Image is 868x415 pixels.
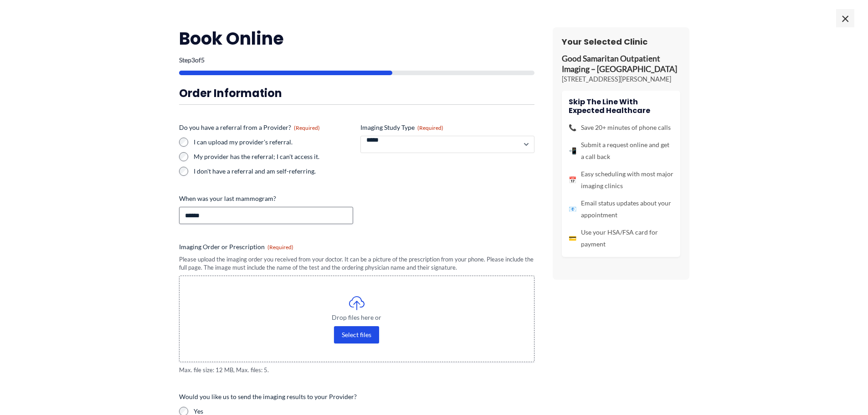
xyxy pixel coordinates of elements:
li: Submit a request online and get a call back [569,139,673,163]
label: Imaging Order or Prescription [179,242,534,251]
label: Imaging Study Type [360,123,534,132]
label: My provider has the referral; I can't access it. [194,152,353,161]
div: Please upload the imaging order you received from your doctor. It can be a picture of the prescri... [179,255,534,272]
p: Good Samaritan Outpatient Imaging – [GEOGRAPHIC_DATA] [562,54,680,75]
label: When was your last mammogram? [179,194,353,203]
span: 📞 [569,122,576,133]
h4: Skip the line with Expected Healthcare [569,97,673,115]
legend: Do you have a referral from a Provider? [179,123,320,132]
legend: Would you like us to send the imaging results to your Provider? [179,392,357,401]
label: I can upload my provider's referral. [194,138,353,147]
button: select files, imaging order or prescription(required) [334,326,379,343]
span: 📧 [569,203,576,215]
span: 📲 [569,145,576,157]
p: Step of [179,57,534,63]
span: Max. file size: 12 MB, Max. files: 5. [179,366,534,374]
span: 3 [191,56,195,64]
span: (Required) [294,124,320,131]
span: 💳 [569,232,576,244]
li: Use your HSA/FSA card for payment [569,226,673,250]
span: × [836,9,854,27]
h2: Book Online [179,27,534,50]
h3: Your Selected Clinic [562,36,680,47]
label: I don't have a referral and am self-referring. [194,167,353,176]
li: Email status updates about your appointment [569,197,673,221]
p: [STREET_ADDRESS][PERSON_NAME] [562,75,680,84]
span: (Required) [417,124,443,131]
span: 5 [201,56,205,64]
span: 📅 [569,174,576,186]
li: Save 20+ minutes of phone calls [569,122,673,133]
span: Drop files here or [198,314,516,321]
li: Easy scheduling with most major imaging clinics [569,168,673,192]
span: (Required) [267,244,293,251]
h3: Order Information [179,86,534,100]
